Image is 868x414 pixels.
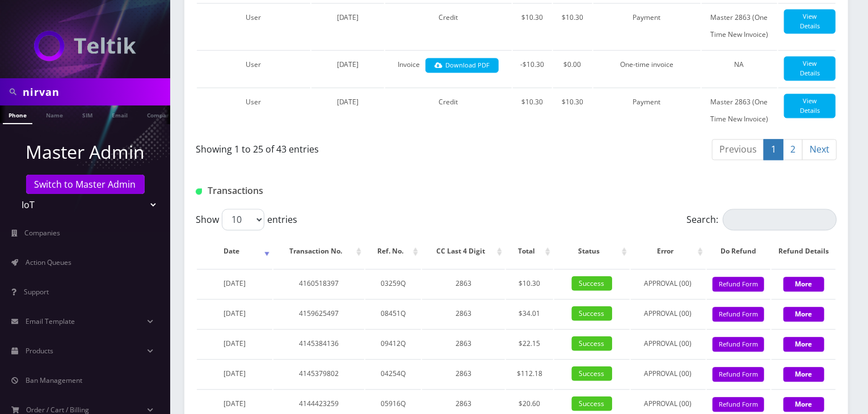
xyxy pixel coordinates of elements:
[77,105,98,123] a: SIM
[196,185,398,196] h1: Transactions
[385,3,511,49] td: Credit
[26,257,71,267] span: Action Queues
[713,397,764,412] button: Refund Form
[24,287,49,297] span: Support
[365,269,421,298] td: 03259Q
[197,235,272,268] th: Date: activate to sort column ascending
[702,3,777,49] td: Master 2863 (One Time New Invoice)
[707,235,771,268] th: Do Refund
[572,306,612,320] span: Success
[783,367,824,382] button: More
[365,299,421,328] td: 08451Q
[784,56,836,81] a: View Details
[783,337,824,352] button: More
[422,359,505,388] td: 2863
[513,50,552,86] td: -$10.30
[713,337,764,352] button: Refund Form
[572,396,612,411] span: Success
[772,235,836,268] th: Refund Details
[197,87,310,133] td: User
[197,3,310,49] td: User
[506,269,553,298] td: $10.30
[197,50,310,86] td: User
[572,276,612,290] span: Success
[3,105,32,124] a: Phone
[506,329,553,358] td: $22.15
[224,339,246,348] span: [DATE]
[513,87,552,133] td: $10.30
[224,369,246,378] span: [DATE]
[506,235,553,268] th: Total: activate to sort column ascending
[712,139,764,160] a: Previous
[702,87,777,133] td: Master 2863 (One Time New Invoice)
[506,299,553,328] td: $34.01
[273,329,364,358] td: 4145384136
[723,209,837,230] input: Search:
[106,105,133,123] a: Email
[553,50,592,86] td: $0.00
[222,209,264,230] select: Showentries
[26,316,75,326] span: Email Template
[422,299,505,328] td: 2863
[631,299,706,328] td: APPROVAL (00)
[365,329,421,358] td: 09412Q
[713,307,764,322] button: Refund Form
[631,359,706,388] td: APPROVAL (00)
[631,329,706,358] td: APPROVAL (00)
[273,359,364,388] td: 4145379802
[553,3,592,49] td: $10.30
[365,235,421,268] th: Ref. No.: activate to sort column ascending
[337,97,359,107] span: [DATE]
[764,139,783,160] a: 1
[783,277,824,292] button: More
[337,60,359,69] span: [DATE]
[273,269,364,298] td: 4160518397
[196,209,297,230] label: Show entries
[422,329,505,358] td: 2863
[196,138,508,156] div: Showing 1 to 25 of 43 entries
[385,87,511,133] td: Credit
[631,269,706,298] td: APPROVAL (00)
[224,309,246,318] span: [DATE]
[385,50,511,86] td: Invoice
[713,367,764,382] button: Refund Form
[702,50,777,86] td: NA
[196,188,202,195] img: Transactions
[224,278,246,288] span: [DATE]
[141,105,179,123] a: Company
[572,366,612,381] span: Success
[593,3,701,49] td: Payment
[40,105,69,123] a: Name
[783,139,803,160] a: 2
[686,209,837,230] label: Search:
[593,87,701,133] td: Payment
[422,269,505,298] td: 2863
[631,235,706,268] th: Error: activate to sort column ascending
[783,307,824,322] button: More
[26,346,53,356] span: Products
[26,375,82,385] span: Ban Management
[23,81,167,103] input: Search in Company
[783,397,824,412] button: More
[713,277,764,292] button: Refund Form
[422,235,505,268] th: CC Last 4 Digit: activate to sort column ascending
[425,58,499,73] a: Download PDF
[553,87,592,133] td: $10.30
[593,50,701,86] td: One-time invoice
[34,31,136,61] img: IoT
[802,139,837,160] a: Next
[25,228,61,238] span: Companies
[337,12,359,22] span: [DATE]
[224,399,246,408] span: [DATE]
[554,235,630,268] th: Status: activate to sort column ascending
[784,9,836,33] a: View Details
[26,175,145,194] a: Switch to Master Admin
[365,359,421,388] td: 04254Q
[273,299,364,328] td: 4159625497
[273,235,364,268] th: Transaction No.: activate to sort column ascending
[784,94,836,118] a: View Details
[572,336,612,350] span: Success
[506,359,553,388] td: $112.18
[513,3,552,49] td: $10.30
